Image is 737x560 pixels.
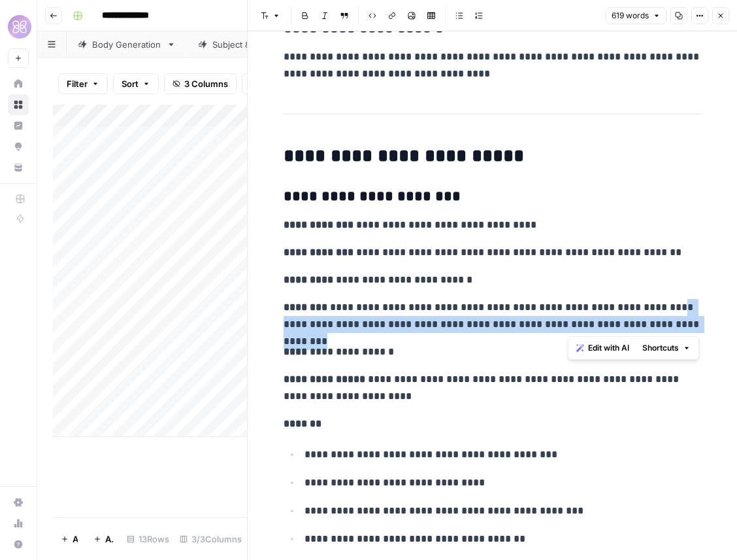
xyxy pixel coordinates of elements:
a: Your Data [8,157,29,178]
button: Add Row [53,529,86,550]
span: Add Row [73,533,78,546]
a: Subject & Preview Suggestions [187,31,365,58]
span: Sort [122,77,139,90]
button: Filter [58,73,108,94]
button: Add 10 Rows [86,529,122,550]
span: 619 words [612,10,649,22]
span: Shortcuts [642,342,679,354]
button: 619 words [606,7,666,24]
button: Shortcuts [637,340,696,357]
span: 3 Columns [184,77,228,90]
a: Opportunities [8,136,29,157]
button: 3 Columns [164,73,237,94]
button: Workspace: HoneyLove [8,10,29,43]
div: 3/3 Columns [174,529,247,550]
img: HoneyLove Logo [8,15,31,39]
div: Subject & Preview Suggestions [212,38,340,51]
a: Settings [8,492,29,513]
a: Insights [8,115,29,136]
a: Home [8,73,29,94]
button: Edit with AI [571,340,634,357]
a: Browse [8,94,29,115]
span: Filter [67,77,88,90]
div: Body Generation [92,38,161,51]
a: Usage [8,513,29,534]
a: Body Generation [67,31,187,58]
span: Edit with AI [588,342,629,354]
button: Help + Support [8,534,29,555]
span: Add 10 Rows [105,533,114,546]
div: 13 Rows [122,529,174,550]
button: Sort [113,73,159,94]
